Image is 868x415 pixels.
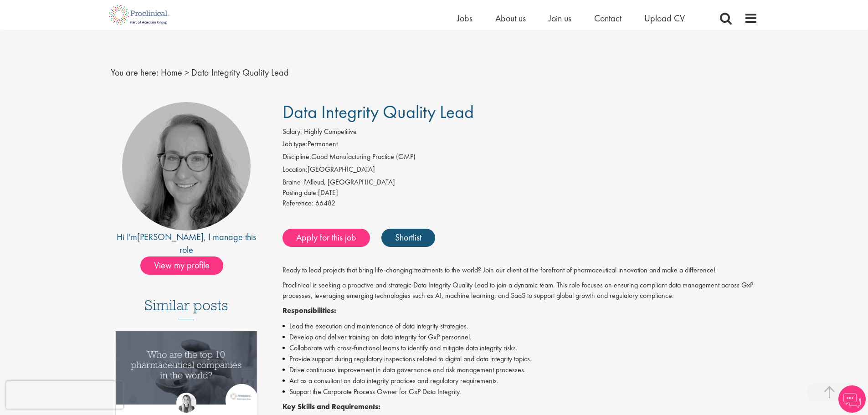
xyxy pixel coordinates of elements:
iframe: reCAPTCHA [6,381,123,409]
p: Proclinical is seeking a proactive and strategic Data Integrity Quality Lead to join a dynamic te... [282,280,758,301]
img: Top 10 pharmaceutical companies in the world 2025 [116,331,257,405]
li: Lead the execution and maintenance of data integrity strategies. [282,321,758,332]
div: Hi I'm , I manage this role [111,231,262,256]
li: Act as a consultant on data integrity practices and regulatory requirements. [282,375,758,386]
a: Link to a post [116,331,257,412]
li: Collaborate with cross-functional teams to identify and mitigate data integrity risks. [282,343,758,354]
label: Discipline: [282,152,311,162]
label: Reference: [282,198,313,209]
li: Support the Corporate Process Owner for GxP Data Integrity. [282,386,758,397]
li: Permanent [282,139,758,152]
label: Location: [282,164,308,175]
p: Ready to lead projects that bring life-changing treatments to the world? Join our client at the f... [282,265,758,276]
strong: Responsibilities: [282,306,336,315]
span: Highly Competitive [304,127,357,136]
span: Data Integrity Quality Lead [191,67,289,78]
img: imeage of recruiter Ingrid Aymes [122,102,251,231]
a: Upload CV [644,12,685,24]
a: View my profile [140,258,232,270]
a: Apply for this job [282,229,370,247]
div: [DATE] [282,188,758,198]
img: Chatbot [838,385,866,413]
li: Provide support during regulatory inspections related to digital and data integrity topics. [282,354,758,364]
span: Posting date: [282,188,318,197]
a: Shortlist [381,229,435,247]
label: Salary: [282,127,302,137]
li: [GEOGRAPHIC_DATA] [282,164,758,177]
li: Develop and deliver training on data integrity for GxP personnel. [282,332,758,343]
a: Jobs [457,12,473,24]
span: > [185,67,189,78]
a: About us [495,12,526,24]
li: Drive continuous improvement in data governance and risk management processes. [282,364,758,375]
span: 66482 [315,198,335,208]
li: Good Manufacturing Practice (GMP) [282,152,758,164]
a: Contact [594,12,621,24]
a: breadcrumb link [161,67,182,78]
label: Job type: [282,139,308,149]
strong: Key Skills and Requirements: [282,402,380,411]
a: Join us [549,12,571,24]
a: [PERSON_NAME] [137,231,204,243]
span: Data Integrity Quality Lead [282,100,474,123]
img: Hannah Burke [176,393,196,413]
h3: Similar posts [144,297,228,319]
span: You are here: [111,67,159,78]
div: Braine-l'Alleud, [GEOGRAPHIC_DATA] [282,177,758,188]
span: View my profile [140,256,223,275]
